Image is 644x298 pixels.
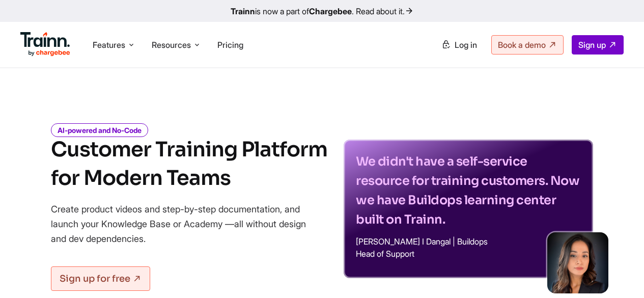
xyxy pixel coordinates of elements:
p: [PERSON_NAME] I Dangal | Buildops [356,237,581,246]
a: Pricing [217,40,243,50]
img: sabina-buildops.d2e8138.png [547,232,608,293]
span: Sign up [578,40,606,50]
h1: Customer Training Platform for Modern Teams [51,136,327,193]
span: Features [93,39,125,50]
iframe: Chat Widget [593,249,644,298]
span: Log in [455,40,477,50]
a: Sign up [572,35,624,55]
b: Chargebee [309,6,352,16]
p: We didn't have a self-service resource for training customers. Now we have Buildops learning cent... [356,152,581,229]
img: Trainn Logo [20,32,70,57]
i: AI-powered and No-Code [51,123,148,137]
div: Widget de chat [593,249,644,298]
a: Book a demo [491,35,564,55]
p: Head of Support [356,250,581,258]
p: Create product videos and step-by-step documentation, and launch your Knowledge Base or Academy —... [51,202,321,246]
a: Sign up for free [51,266,150,291]
b: Trainn [231,6,255,16]
span: Resources [152,39,191,50]
span: Book a demo [498,40,546,50]
a: Log in [435,36,483,54]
